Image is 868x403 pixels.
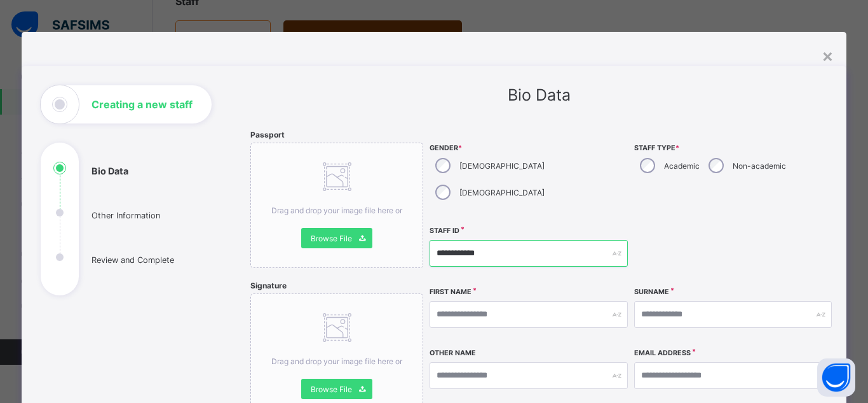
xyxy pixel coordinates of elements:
label: Staff ID [430,227,459,235]
label: First Name [430,288,471,296]
h1: Creating a new staff [92,99,193,110]
label: Non-academic [733,161,786,171]
label: Academic [664,161,700,171]
label: [DEMOGRAPHIC_DATA] [459,161,545,171]
label: Other Name [430,349,476,357]
div: × [822,45,834,66]
button: Open asap [817,358,855,397]
span: Bio Data [508,85,571,104]
span: Staff Type [634,144,832,152]
span: Browse File [311,234,352,243]
span: Signature [250,281,287,290]
span: Passport [250,130,285,139]
span: Browse File [311,385,352,394]
label: Surname [634,288,669,296]
span: Drag and drop your image file here or [271,206,402,215]
label: Email Address [634,349,691,357]
span: Gender [430,144,627,152]
span: Drag and drop your image file here or [271,357,402,366]
div: Drag and drop your image file here orBrowse File [250,143,423,268]
label: [DEMOGRAPHIC_DATA] [459,188,545,197]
